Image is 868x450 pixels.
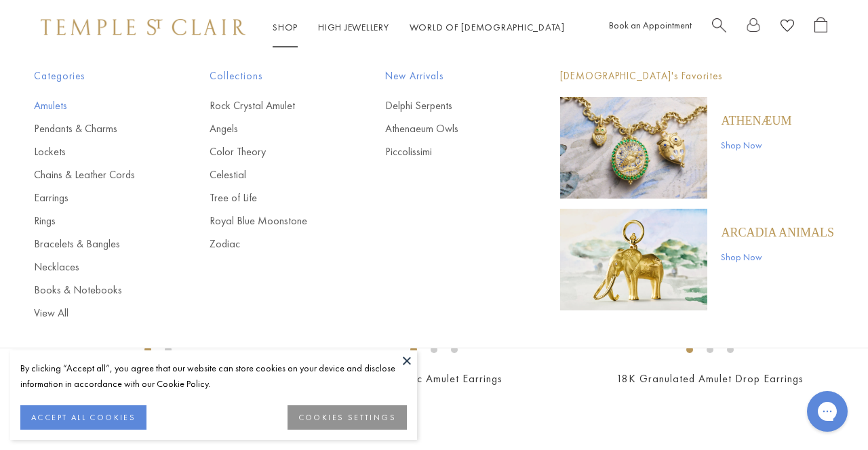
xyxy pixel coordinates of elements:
[210,237,331,251] a: Zodiac
[34,213,155,228] a: Rings
[34,190,155,205] a: Earrings
[288,405,407,430] button: COOKIES SETTINGS
[41,19,245,35] img: Temple St. Clair
[20,405,146,430] button: ACCEPT ALL COOKIES
[365,371,502,386] a: 18K Classic Amulet Earrings
[34,306,155,321] a: View All
[34,98,155,113] a: Amulets
[34,260,155,274] a: Necklaces
[273,21,298,33] a: ShopShop
[273,19,565,36] nav: Main navigation
[721,225,834,240] a: ARCADIA ANIMALS
[616,371,804,386] a: 18K Granulated Amulet Drop Earrings
[210,121,331,136] a: Angels
[385,98,507,113] a: Delphi Serpents
[210,98,331,113] a: Rock Crystal Amulet
[385,144,507,159] a: Piccolissimi
[34,167,155,182] a: Chains & Leather Cords
[712,17,726,38] a: Search
[210,68,331,85] span: Collections
[410,21,565,33] a: World of [DEMOGRAPHIC_DATA]World of [DEMOGRAPHIC_DATA]
[34,237,155,251] a: Bracelets & Bangles
[800,386,854,436] iframe: Gorgias live chat messenger
[34,121,155,136] a: Pendants & Charms
[609,19,692,31] a: Book an Appointment
[721,113,791,128] a: Athenæum
[210,144,331,159] a: Color Theory
[385,68,507,85] span: New Arrivals
[781,17,794,38] a: View Wishlist
[814,17,827,38] a: Open Shopping Bag
[210,190,331,205] a: Tree of Life
[20,361,407,392] div: By clicking “Accept all”, you agree that our website can store cookies on your device and disclos...
[560,68,834,85] p: [DEMOGRAPHIC_DATA]'s Favorites
[34,68,155,85] span: Categories
[721,138,791,152] a: Shop Now
[385,121,507,136] a: Athenaeum Owls
[34,144,155,159] a: Lockets
[34,283,155,298] a: Books & Notebooks
[210,213,331,228] a: Royal Blue Moonstone
[210,167,331,182] a: Celestial
[721,249,834,264] a: Shop Now
[318,21,389,33] a: High JewelleryHigh Jewellery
